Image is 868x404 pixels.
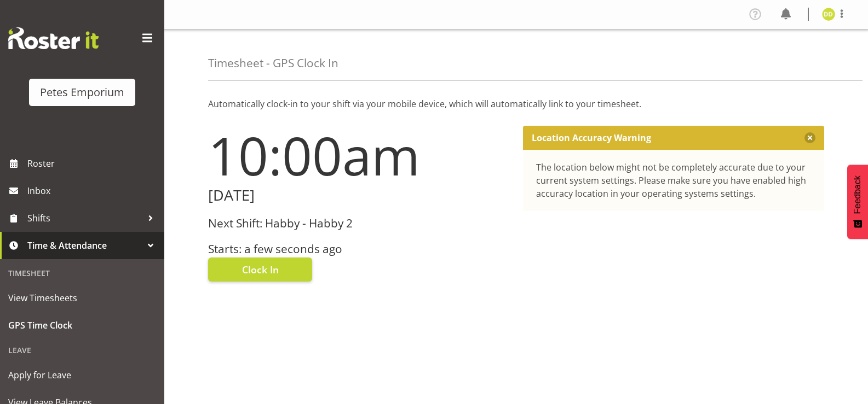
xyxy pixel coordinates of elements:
[8,317,156,333] span: GPS Time Clock
[804,132,815,143] button: Close message
[27,155,159,172] span: Roster
[3,312,162,339] a: GPS Time Clock
[822,8,835,21] img: danielle-donselaar8920.jpg
[8,27,99,49] img: Rosterit website logo
[3,361,162,389] a: Apply for Leave
[208,97,824,110] p: Automatically clock-in to your shift via your mobile device, which will automatically link to you...
[8,367,156,383] span: Apply for Leave
[208,126,510,185] h1: 10:00am
[536,161,812,200] div: The location below might not be completely accurate due to your current system settings. Please m...
[853,175,863,214] span: Feedback
[208,57,338,69] h4: Timesheet - GPS Clock In
[27,237,142,254] span: Time & Attendance
[3,339,162,361] div: Leave
[208,217,510,230] h3: Next Shift: Habby - Habby 2
[3,284,162,312] a: View Timesheets
[40,84,124,101] div: Petes Emporium
[208,187,510,204] h2: [DATE]
[208,257,312,282] button: Clock In
[27,210,142,226] span: Shifts
[27,183,159,199] span: Inbox
[242,262,279,277] span: Clock In
[847,165,868,239] button: Feedback - Show survey
[8,290,156,306] span: View Timesheets
[532,132,651,143] p: Location Accuracy Warning
[208,243,510,255] h3: Starts: a few seconds ago
[3,262,162,284] div: Timesheet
